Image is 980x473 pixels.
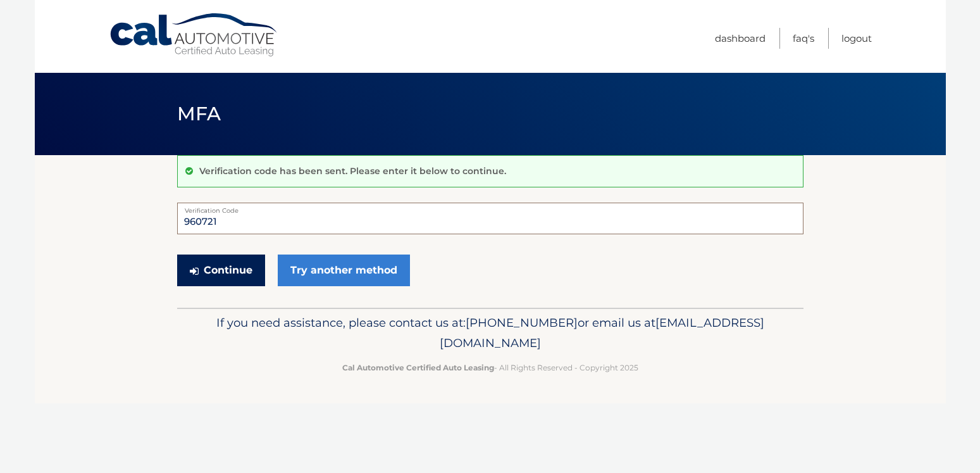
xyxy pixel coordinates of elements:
[278,255,410,286] a: Try another method
[466,315,578,330] span: [PHONE_NUMBER]
[177,203,803,213] label: Verification Code
[185,313,795,353] p: If you need assistance, please contact us at: or email us at
[793,28,814,49] a: FAQ's
[342,363,494,372] strong: Cal Automotive Certified Auto Leasing
[715,28,766,49] a: Dashboard
[177,102,221,125] span: MFA
[177,255,265,286] button: Continue
[440,315,764,350] span: [EMAIL_ADDRESS][DOMAIN_NAME]
[841,28,872,49] a: Logout
[177,203,803,234] input: Verification Code
[199,165,506,177] p: Verification code has been sent. Please enter it below to continue.
[109,13,280,58] a: Cal Automotive
[185,361,795,374] p: - All Rights Reserved - Copyright 2025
